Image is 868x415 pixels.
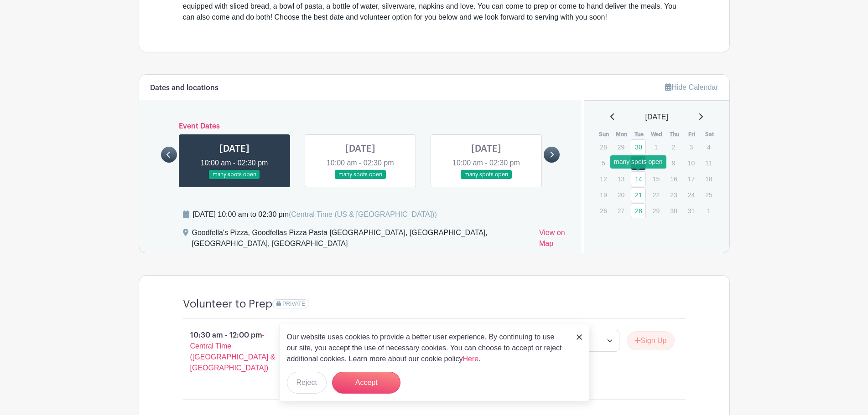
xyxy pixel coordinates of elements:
[192,227,532,253] div: Goodfella's Pizza, Goodfellas Pizza Pasta [GEOGRAPHIC_DATA], [GEOGRAPHIC_DATA], [GEOGRAPHIC_DATA]...
[683,130,701,139] th: Fri
[596,204,611,218] p: 26
[190,331,275,372] span: - Central Time ([GEOGRAPHIC_DATA] & [GEOGRAPHIC_DATA])
[649,204,664,218] p: 29
[627,331,675,350] button: Sign Up
[684,188,699,202] p: 24
[596,156,611,170] p: 5
[649,140,664,154] p: 1
[631,203,646,218] a: 28
[648,130,666,139] th: Wed
[610,155,666,169] div: many spots open
[701,172,716,186] p: 18
[631,187,646,202] a: 21
[684,140,699,154] p: 3
[463,355,479,363] a: Here
[168,326,301,377] p: 10:30 am - 12:00 pm
[631,139,646,154] a: 30
[177,122,544,131] h6: Event Dates
[613,130,631,139] th: Mon
[613,172,629,186] p: 13
[665,83,718,91] a: Hide Calendar
[613,140,629,154] p: 29
[701,188,716,202] p: 25
[684,156,699,170] p: 10
[287,372,327,394] button: Reject
[701,156,716,170] p: 11
[631,171,646,186] a: 14
[701,130,718,139] th: Sat
[183,297,272,311] h4: Volunteer to Prep
[539,227,571,253] a: View on Map
[282,301,305,307] span: PRIVATE
[596,188,611,202] p: 19
[666,188,681,202] p: 23
[649,188,664,202] p: 22
[684,204,699,218] p: 31
[613,188,629,202] p: 20
[665,130,683,139] th: Thu
[645,112,668,123] span: [DATE]
[595,130,613,139] th: Sun
[577,334,582,340] img: close_button-5f87c8562297e5c2d7936805f587ecaba9071eb48480494691a3f1689db116b3.svg
[666,156,681,170] p: 9
[613,204,629,218] p: 27
[150,84,218,92] h6: Dates and locations
[332,372,400,394] button: Accept
[666,140,681,154] p: 2
[684,172,699,186] p: 17
[596,172,611,186] p: 12
[701,204,716,218] p: 1
[701,140,716,154] p: 4
[289,210,437,218] span: (Central Time (US & [GEOGRAPHIC_DATA]))
[649,172,664,186] p: 15
[287,332,567,364] p: Our website uses cookies to provide a better user experience. By continuing to use our site, you ...
[666,204,681,218] p: 30
[193,209,437,220] div: [DATE] 10:00 am to 02:30 pm
[630,130,648,139] th: Tue
[596,140,611,154] p: 28
[666,172,681,186] p: 16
